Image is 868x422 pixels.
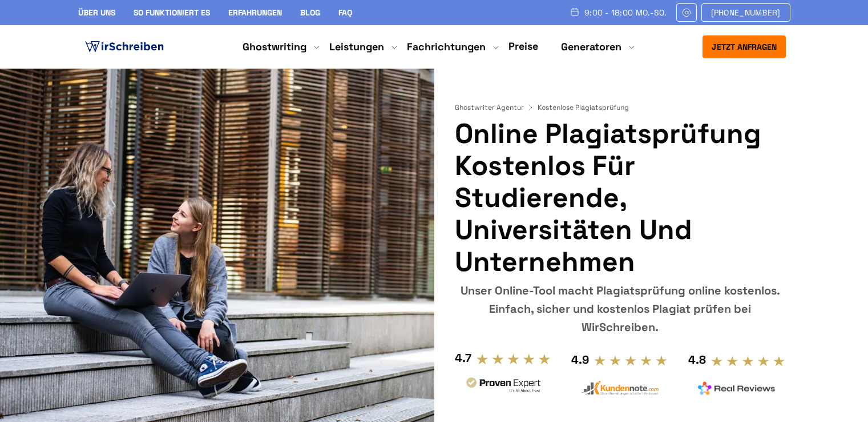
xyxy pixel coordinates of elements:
[701,3,790,22] a: [PHONE_NUMBER]
[688,351,706,369] div: 4.8
[698,381,776,395] img: realreviews
[681,8,692,17] img: Email
[711,8,781,17] span: [PHONE_NUMBER]
[455,349,471,367] div: 4.7
[581,380,659,396] img: kundennote
[300,7,320,18] a: Blog
[710,355,785,368] img: stars
[83,38,166,55] img: logo ghostwriter-österreich
[455,118,785,278] h1: Online Plagiatsprüfung kostenlos für Studierende, Universitäten und Unternehmen
[329,40,384,54] a: Leistungen
[538,103,629,112] span: Kostenlose Plagiatsprüfung
[228,7,282,18] a: Erfahrungen
[561,40,621,54] a: Generatoren
[243,40,306,54] a: Ghostwriting
[594,355,668,367] img: stars
[407,40,486,54] a: Fachrichtungen
[455,281,785,336] div: Unser Online-Tool macht Plagiatsprüfung online kostenlos. Einfach, sicher und kostenlos Plagiat p...
[703,35,786,58] button: Jetzt anfragen
[584,8,667,17] span: 9:00 - 18:00 Mo.-So.
[476,353,551,365] img: stars
[338,7,352,18] a: FAQ
[465,376,542,397] img: provenexpert
[571,351,589,369] div: 4.9
[134,7,210,18] a: So funktioniert es
[455,103,535,112] a: Ghostwriter Agentur
[508,39,538,53] a: Preise
[570,7,580,17] img: Schedule
[78,7,115,18] a: Über uns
